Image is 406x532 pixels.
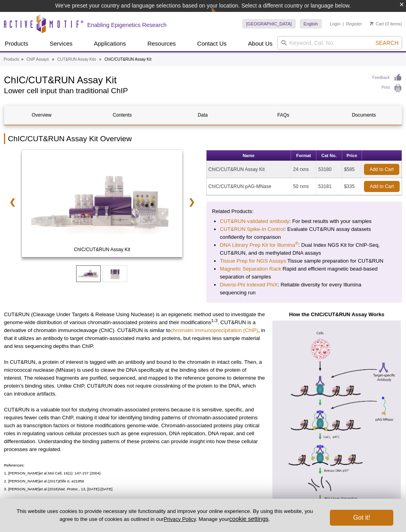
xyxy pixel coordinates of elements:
[4,193,21,211] a: ❮
[22,150,182,259] a: ChIC/CUT&RUN Assay Kit
[295,241,298,246] sup: ®
[220,281,389,297] li: : Reliable diversity for every Illumina sequencing run
[59,479,69,483] em: Elife 6
[22,150,182,257] img: ChIC/CUT&RUN Assay Kit
[4,406,265,453] p: CUT&RUN is a valuable tool for studying chromatin-associated proteins because it is sensitive, sp...
[220,265,283,273] a: Magnetic Separation Rack:
[316,150,342,161] th: Cat No.
[277,36,402,50] input: Keyword, Cat. No.
[330,510,393,526] button: Got it!
[85,106,159,125] a: Contents
[220,241,389,257] li: : Dual Index NGS Kit for ChIP-Seq, CUT&RUN, and ds methylated DNA assays
[220,257,287,265] a: Tissue Prep for NGS Assays:
[87,21,167,29] h2: Enabling Epigenetics Research
[364,164,399,175] a: Add to Cart
[52,57,54,61] li: »
[89,36,131,51] a: Applications
[220,281,278,289] a: Diversi-Phi Indexed PhiX
[327,106,401,125] a: Documents
[220,217,289,225] a: CUT&RUN-validated antibody
[370,19,402,29] li: (0 items)
[13,508,317,523] p: This website uses cookies to provide necessary site functionality and improve your online experie...
[211,6,232,25] img: Change Here
[342,150,362,161] th: Price
[4,73,364,85] h1: ChIC/CUT&RUN Assay Kit
[342,161,362,178] td: $585
[164,516,196,522] a: Privacy Policy
[23,246,180,254] span: ChIC/CUT&RUN Assay Kit
[346,21,362,27] a: Register
[4,87,364,94] h2: Lower cell input than traditional ChIP
[246,106,321,125] a: FAQs
[316,178,342,195] td: 53181
[4,461,265,493] p: References: 1. [PERSON_NAME] Mol Cell, 16(1): 147-157 (2004) 2. [PERSON_NAME] (2017) , e21856 3. ...
[21,57,23,61] li: »
[207,150,291,161] th: Name
[4,133,402,144] h2: ChIC/CUT&RUN Assay Kit Overview
[229,515,268,522] button: cookie settings
[242,19,296,29] a: [GEOGRAPHIC_DATA]
[45,36,77,51] a: Services
[211,318,218,323] sup: 1-3
[343,19,344,29] li: |
[165,106,240,125] a: Data
[40,479,48,483] em: et al.
[316,161,342,178] td: 53180
[330,21,341,27] a: Login
[220,257,389,265] li: Tissue sample preparation for CUT&RUN
[99,57,101,61] li: »
[375,40,398,46] span: Search
[4,358,265,398] p: In CUT&RUN, a protein of interest is tagged with an antibody and bound to the chromatin in intact...
[370,21,373,25] img: Your Cart
[183,193,200,211] a: ❯
[220,217,389,225] li: : For best results with your samples
[104,57,151,61] li: ChIC/CUT&RUN Assay Kit
[370,21,384,27] a: Cart
[372,84,402,93] a: Print
[243,36,278,51] a: About Us
[291,150,316,161] th: Format
[291,178,316,195] td: 50 rxns
[372,73,402,82] a: Feedback
[59,487,79,491] em: Nat. Protoc.
[27,56,49,63] a: ChIP Assays
[373,39,401,46] button: Search
[220,225,389,241] li: : Evaluate CUT&RUN assay datasets confidently for comparison
[220,241,299,249] a: DNA Library Prep Kit for Illumina®
[364,181,400,192] a: Add to Cart
[220,265,389,281] li: Rapid and efficient magnetic bead-based separation of samples
[300,19,322,29] a: English
[143,36,181,51] a: Resources
[342,178,362,195] td: $335
[40,471,48,475] em: et al.
[4,56,19,63] a: Products
[220,225,285,233] a: CUT&RUN Spike-In Control
[207,178,291,195] td: ChIC/CUT&RUN pAG-MNase
[4,311,265,350] p: CUT&RUN (Cleavage Under Targets & Release Using Nuclease) is an epigenetic method used to investi...
[291,161,316,178] td: 24 rxns
[4,106,79,125] a: Overview
[192,36,231,51] a: Contact Us
[289,311,384,317] strong: How the ChIC/CUT&RUN Assay Works
[212,207,396,215] p: Related Products:
[40,487,48,491] em: et al.
[57,56,96,63] a: CUT&RUN Assay Kits
[207,161,291,178] td: ChIC/CUT&RUN Assay Kit
[170,327,258,333] a: chromatin immunoprecipitation (ChIP)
